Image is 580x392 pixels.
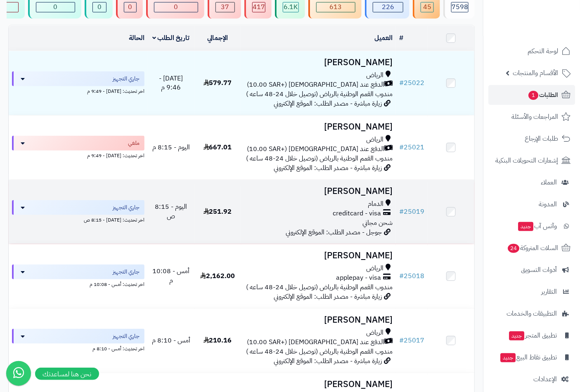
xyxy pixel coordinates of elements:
[368,199,384,209] span: الدمام
[12,151,144,159] div: اخر تحديث: [DATE] - 9:49 م
[521,264,557,276] span: أدوات التسويق
[366,328,384,338] span: الرياض
[488,369,575,389] a: الإعدادات
[159,73,183,93] span: [DATE] - 9:46 م
[244,122,393,132] h3: [PERSON_NAME]
[274,163,382,173] span: زيارة مباشرة - مصدر الطلب: الموقع الإلكتروني
[283,2,298,12] div: 6098
[128,139,140,147] span: ملغي
[247,338,384,347] span: الدفع عند [DEMOGRAPHIC_DATA] (+10.00 SAR)
[500,353,516,362] span: جديد
[423,2,431,12] span: 45
[113,332,140,340] span: جاري التجهيز
[518,222,533,231] span: جديد
[488,282,575,302] a: التقارير
[488,41,575,61] a: لوحة التحكم
[200,271,235,281] span: 2,162.00
[317,2,355,12] div: 613
[452,2,468,12] span: 7598
[274,99,382,109] span: زيارة مباشرة - مصدر الطلب: الموقع الإلكتروني
[488,304,575,324] a: التطبيقات والخدمات
[541,286,557,298] span: التقارير
[366,71,384,80] span: الرياض
[362,218,393,228] span: شحن مجاني
[525,133,558,144] span: طلبات الإرجاع
[488,238,575,258] a: السلات المتروكة24
[333,209,381,218] span: creditcard - visa
[511,111,558,123] span: المراجعات والأسئلة
[399,335,424,345] a: #25017
[539,198,557,210] span: المدونة
[12,279,144,288] div: اخر تحديث: أمس - 10:08 م
[246,347,393,357] span: مندوب القمم الوطنية بالرياض (توصيل خلال 24-48 ساعه )
[253,2,265,12] div: 417
[528,91,538,100] span: 1
[507,308,557,319] span: التطبيقات والخدمات
[541,177,557,188] span: العملاء
[382,2,394,12] span: 226
[399,142,404,152] span: #
[488,107,575,127] a: المراجعات والأسئلة
[528,89,558,101] span: الطلبات
[488,326,575,345] a: تطبيق المتجرجديد
[284,2,298,12] span: 6.1K
[204,207,232,217] span: 251.92
[399,78,424,88] a: #25022
[488,347,575,367] a: تطبيق نقاط البيعجديد
[247,80,384,90] span: الدفع عند [DEMOGRAPHIC_DATA] (+10.00 SAR)
[128,2,133,12] span: 0
[488,129,575,149] a: طلبات الإرجاع
[399,33,403,43] a: #
[517,220,557,232] span: وآتس آب
[113,203,140,212] span: جاري التجهيز
[12,344,144,352] div: اخر تحديث: أمس - 8:10 م
[93,2,106,12] div: 0
[366,264,384,273] span: الرياض
[246,89,393,99] span: مندوب القمم الوطنية بالرياض (توصيل خلال 24-48 ساعه )
[154,2,198,12] div: 0
[399,271,404,281] span: #
[174,2,178,12] span: 0
[246,153,393,163] span: مندوب القمم الوطنية بالرياض (توصيل خلال 24-48 ساعه )
[274,292,382,302] span: زيارة مباشرة - مصدر الطلب: الموقع الإلكتروني
[500,352,557,363] span: تطبيق نقاط البيع
[373,2,403,12] div: 226
[152,335,190,345] span: أمس - 8:10 م
[253,2,265,12] span: 417
[113,75,140,83] span: جاري التجهيز
[244,380,393,389] h3: [PERSON_NAME]
[488,172,575,192] a: العملاء
[274,356,382,366] span: زيارة مباشرة - مصدر الطلب: الموقع الإلكتروني
[366,135,384,144] span: الرياض
[204,335,232,345] span: 210.16
[113,268,140,276] span: جاري التجهيز
[508,244,519,253] span: 24
[374,33,393,43] a: العميل
[399,207,404,217] span: #
[244,58,393,67] h3: [PERSON_NAME]
[54,2,58,12] span: 0
[244,315,393,325] h3: [PERSON_NAME]
[488,85,575,105] a: الطلبات1
[330,2,342,12] span: 613
[509,331,524,340] span: جديد
[399,335,404,345] span: #
[524,23,572,40] img: logo-2.png
[221,2,230,12] span: 37
[152,142,190,152] span: اليوم - 8:15 م
[507,242,558,254] span: السلات المتروكة
[399,142,424,152] a: #25021
[508,330,557,341] span: تطبيق المتجر
[399,207,424,217] a: #25019
[488,194,575,214] a: المدونة
[246,282,393,292] span: مندوب القمم الوطنية بالرياض (توصيل خلال 24-48 ساعه )
[244,187,393,196] h3: [PERSON_NAME]
[207,33,228,43] a: الإجمالي
[528,45,558,57] span: لوحة التحكم
[495,155,558,166] span: إشعارات التحويلات البنكية
[244,251,393,260] h3: [PERSON_NAME]
[488,216,575,236] a: وآتس آبجديد
[533,373,557,385] span: الإعدادات
[247,144,384,154] span: الدفع عند [DEMOGRAPHIC_DATA] (+10.00 SAR)
[488,260,575,280] a: أدوات التسويق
